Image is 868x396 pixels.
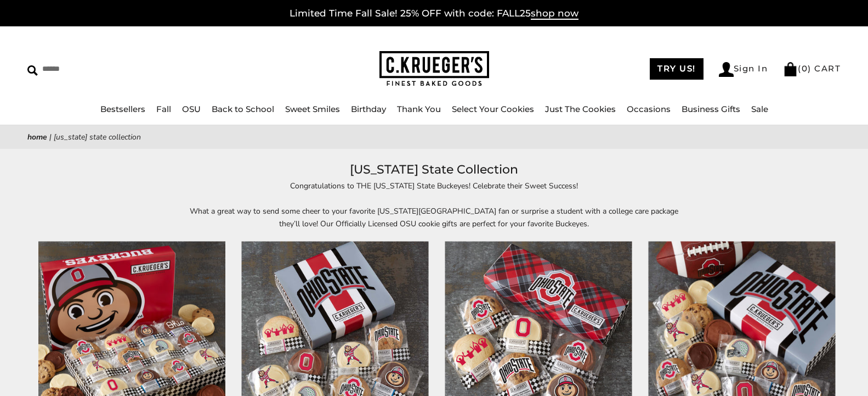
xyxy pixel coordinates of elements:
[285,104,340,114] a: Sweet Smiles
[719,62,768,77] a: Sign In
[27,132,47,142] a: Home
[783,62,798,76] img: Bag
[54,132,141,142] span: [US_STATE] State Collection
[682,104,740,114] a: Business Gifts
[100,104,145,114] a: Bestsellers
[531,8,578,20] span: shop now
[49,132,52,142] span: |
[182,180,687,192] p: Congratulations to THE [US_STATE] State Buckeyes! Celebrate their Sweet Success!
[452,104,534,114] a: Select Your Cookies
[719,62,734,77] img: Account
[545,104,616,114] a: Just The Cookies
[751,104,768,114] a: Sale
[397,104,441,114] a: Thank You
[802,63,808,74] span: 0
[44,160,824,180] h1: [US_STATE] State Collection
[27,65,38,76] img: Search
[182,104,201,114] a: OSU
[290,8,578,20] a: Limited Time Fall Sale! 25% OFF with code: FALL25shop now
[783,63,841,74] a: (0) CART
[156,104,171,114] a: Fall
[379,51,489,87] img: C.KRUEGER'S
[27,60,158,77] input: Search
[351,104,386,114] a: Birthday
[212,104,274,114] a: Back to School
[627,104,671,114] a: Occasions
[27,131,841,143] nav: breadcrumbs
[182,205,687,230] p: What a great way to send some cheer to your favorite [US_STATE][GEOGRAPHIC_DATA] fan or surprise ...
[650,58,704,80] a: TRY US!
